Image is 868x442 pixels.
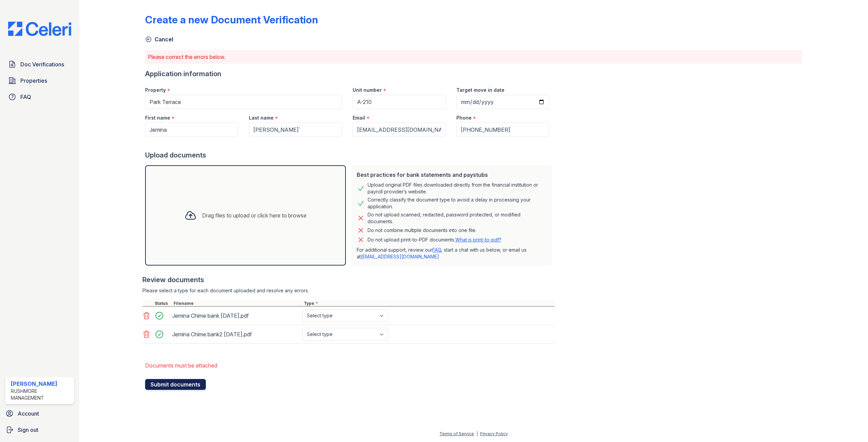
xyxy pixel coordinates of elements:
p: For additional support, review our , start a chat with us below, or email us at [357,247,547,260]
div: Filename [172,301,302,306]
a: FAQ [5,90,74,104]
div: Jemina Chime bank2 [DATE].pdf [172,329,300,340]
div: Do not upload scanned, redacted, password protected, or modified documents. [368,211,547,225]
div: Status [153,301,172,306]
span: Sign out [18,426,38,434]
div: Upload documents [145,150,555,160]
div: Application information [145,69,555,79]
li: Documents must be attached [145,359,555,372]
div: Correctly classify the document type to avoid a delay in processing your application. [368,196,547,210]
label: Phone [456,114,472,121]
span: Doc Verifications [20,60,64,68]
div: Jemina Chime bank [DATE].pdf [172,310,300,321]
div: Rushmore Management [11,388,71,401]
div: [PERSON_NAME] [11,380,71,388]
a: Account [3,407,77,420]
a: Doc Verifications [5,58,74,71]
a: Terms of Service [439,431,474,436]
a: Privacy Policy [480,431,508,436]
a: FAQ [432,247,441,253]
label: Unit number [353,87,382,93]
div: Upload original PDF files downloaded directly from the financial institution or payroll provider’... [368,182,547,195]
div: Best practices for bank statements and paystubs [357,171,547,179]
img: CE_Logo_Blue-a8612792a0a2168367f1c8372b55b34899dd931a85d93a1a3d3e32e68fde9ad4.png [3,22,77,36]
div: Drag files to upload or click here to browse [202,211,307,219]
div: Create a new Document Verification [145,14,318,26]
div: | [476,431,478,436]
p: Please correct the errors below. [148,53,800,61]
label: Property [145,87,166,93]
button: Submit documents [145,379,206,390]
div: Please select a type for each document uploaded and resolve any errors. [142,287,555,294]
label: Last name [249,114,274,121]
label: First name [145,114,170,121]
a: What is print-to-pdf? [455,237,501,243]
p: Do not upload print-to-PDF documents. [368,236,501,243]
a: Sign out [3,423,77,437]
span: Properties [20,77,47,85]
label: Target move in date [456,87,505,93]
div: Do not combine multiple documents into one file. [368,226,476,234]
a: Cancel [145,35,173,43]
span: Account [18,409,39,418]
div: Review documents [142,275,555,285]
label: Email [353,114,365,121]
span: FAQ [20,93,31,101]
a: [EMAIL_ADDRESS][DOMAIN_NAME] [361,254,439,259]
div: Type [302,301,555,306]
a: Properties [5,74,74,87]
